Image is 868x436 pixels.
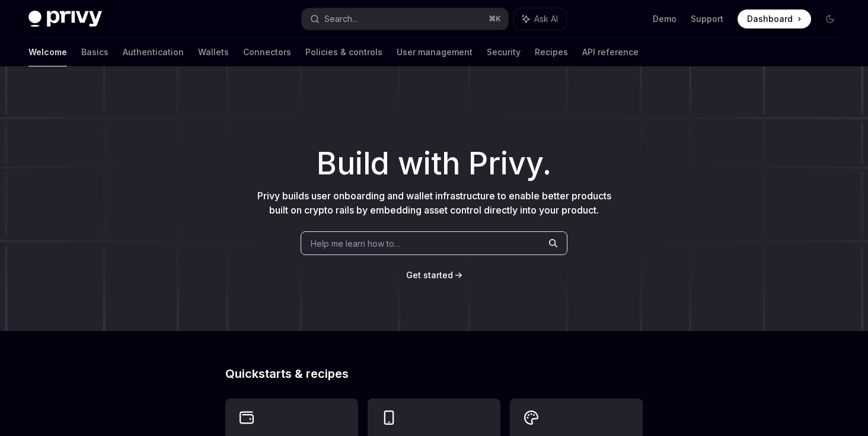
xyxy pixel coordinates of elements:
div: Search... [324,12,358,26]
a: Support [691,13,723,25]
a: Security [487,38,521,66]
a: Recipes [535,38,568,66]
img: dark logo [28,11,102,27]
a: Dashboard [738,9,811,28]
button: Toggle dark mode [821,9,840,28]
a: Connectors [243,38,291,66]
button: Ask AI [514,8,566,30]
span: Quickstarts & recipes [225,368,349,380]
a: Get started [406,269,453,281]
a: Policies & controls [305,38,382,66]
a: Welcome [28,38,67,66]
span: Dashboard [747,13,793,25]
span: Ask AI [534,13,558,25]
a: User management [397,38,473,66]
span: Get started [406,270,453,280]
a: Wallets [198,38,229,66]
span: Help me learn how to… [311,237,401,250]
a: Authentication [123,38,184,66]
a: API reference [582,38,639,66]
span: Privy builds user onboarding and wallet infrastructure to enable better products built on crypto ... [257,190,611,216]
a: Basics [81,38,108,66]
button: Search...⌘K [302,8,508,30]
span: ⌘ K [489,14,501,24]
a: Demo [653,13,676,25]
span: Build with Privy. [317,153,551,174]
